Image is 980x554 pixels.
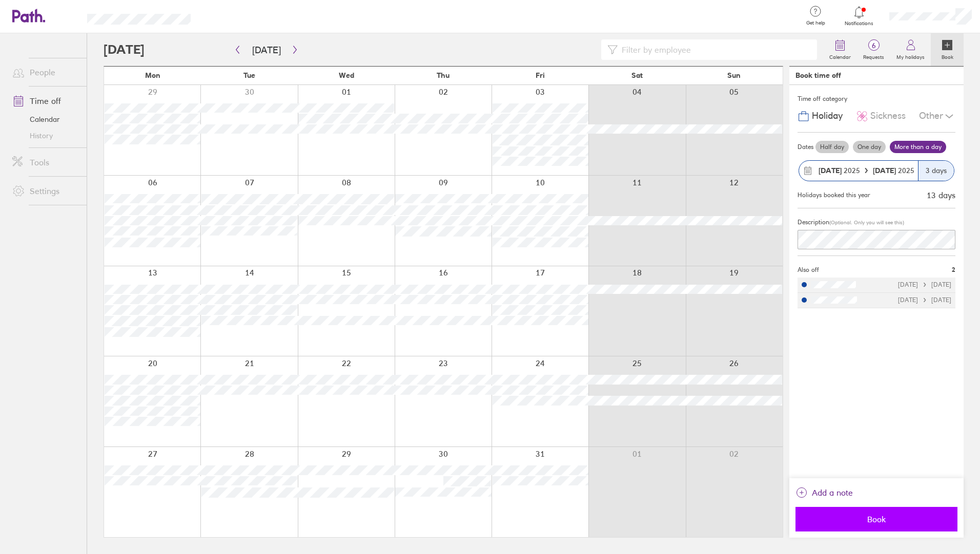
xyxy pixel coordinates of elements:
strong: [DATE] [873,166,898,175]
span: Dates [798,143,813,151]
label: Requests [857,51,890,60]
button: [DATE] 2025[DATE] 20253 days [798,155,955,186]
input: Filter by employee [618,40,811,59]
span: Description [798,218,829,226]
a: Book [931,33,964,66]
span: 2025 [819,166,860,175]
span: Tue [243,71,255,79]
span: Also off [798,266,819,273]
a: Tools [4,152,87,173]
a: Settings [4,181,87,201]
span: 6 [857,41,890,50]
button: [DATE] [244,41,289,58]
span: Thu [437,71,450,79]
span: Notifications [843,20,876,27]
span: 2 [952,266,955,273]
div: [DATE] [DATE] [898,296,951,304]
span: Wed [339,71,354,79]
a: Notifications [843,5,876,27]
label: My holidays [890,51,931,60]
label: Calendar [823,51,857,60]
a: Calendar [823,33,857,66]
div: 3 days [918,161,954,181]
div: [DATE] [DATE] [898,281,951,288]
a: History [4,127,87,144]
span: Book [803,515,950,524]
div: Time off category [798,91,955,106]
a: 6Requests [857,33,890,66]
strong: [DATE] [819,166,842,175]
label: One day [853,141,886,153]
div: Book time off [795,71,841,79]
span: Mon [145,71,160,79]
span: Fri [536,71,545,79]
label: Half day [815,141,849,153]
span: Get help [799,20,832,26]
div: Other [919,106,955,126]
button: Book [795,507,957,531]
div: Holidays booked this year [798,191,870,199]
a: Time off [4,91,87,111]
a: Calendar [4,111,87,127]
a: My holidays [890,33,931,66]
label: Book [935,51,959,60]
span: Add a note [812,484,853,501]
span: (Optional. Only you will see this) [829,219,904,226]
span: Sun [727,71,741,79]
span: Holiday [812,111,843,121]
span: 2025 [873,166,914,175]
label: More than a day [890,141,946,153]
a: People [4,62,87,82]
span: Sat [631,71,643,79]
button: Add a note [795,484,853,501]
div: 13 days [927,190,955,200]
span: Sickness [870,111,906,121]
